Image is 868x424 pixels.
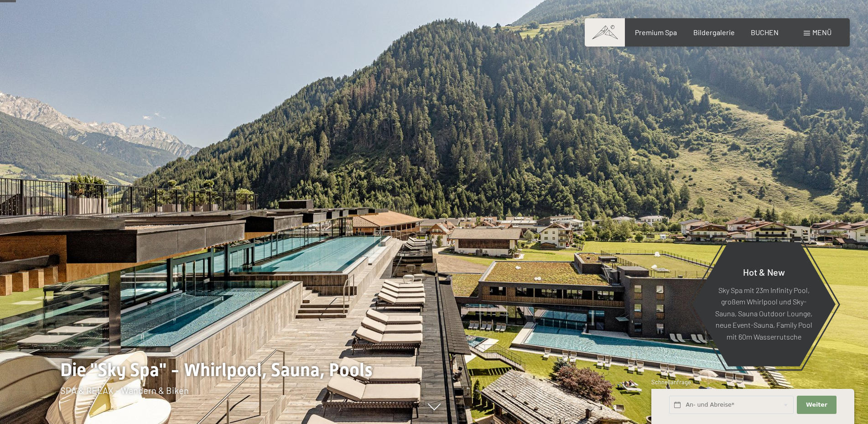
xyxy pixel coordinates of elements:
button: Weiter [797,396,836,414]
a: Hot & New Sky Spa mit 23m Infinity Pool, großem Whirlpool und Sky-Sauna, Sauna Outdoor Lounge, ne... [691,241,836,367]
span: Schnellanfrage [651,378,691,386]
p: Sky Spa mit 23m Infinity Pool, großem Whirlpool und Sky-Sauna, Sauna Outdoor Lounge, neue Event-S... [714,284,813,342]
a: Premium Spa [635,28,677,37]
span: Hot & New [743,266,785,277]
a: Bildergalerie [693,28,735,37]
a: BUCHEN [751,28,779,37]
span: Weiter [806,401,827,409]
span: Menü [812,28,832,37]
